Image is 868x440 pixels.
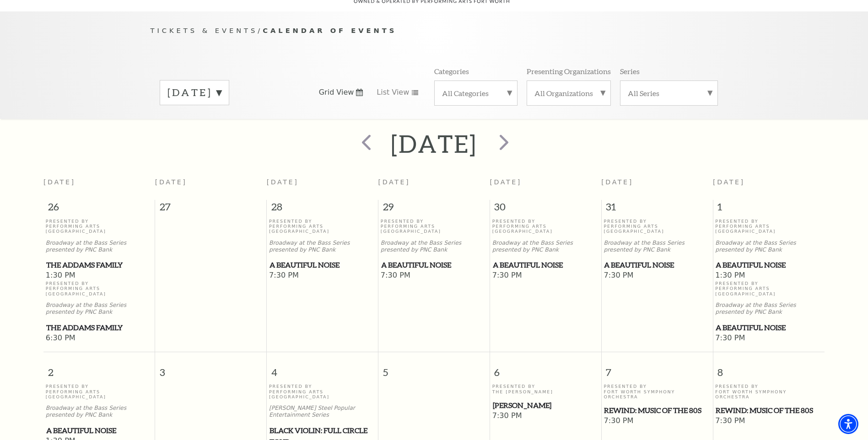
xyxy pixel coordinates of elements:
a: A Beautiful Noise [46,425,153,436]
p: [PERSON_NAME] Steel Popular Entertainment Series [269,405,376,419]
span: 28 [267,200,378,218]
span: A Beautiful Noise [46,425,152,436]
span: 1:30 PM [715,271,822,281]
span: Grid View [319,87,354,97]
h2: [DATE] [391,129,477,158]
a: A Beautiful Noise [715,259,822,271]
a: The Addams Family [46,322,153,333]
span: 6 [490,352,601,384]
a: REWIND: Music of the 80s [715,405,822,416]
div: Accessibility Menu [838,414,858,434]
span: 1 [713,200,825,218]
a: A Beautiful Noise [381,259,487,271]
span: List View [377,87,409,97]
span: 2 [43,352,155,384]
span: The Addams Family [46,259,152,271]
span: REWIND: Music of the 80s [716,405,822,416]
button: prev [349,128,382,160]
span: 7:30 PM [492,411,599,421]
span: [DATE] [490,178,522,186]
span: 7:30 PM [492,271,599,281]
span: [DATE] [378,178,410,186]
span: 27 [155,200,266,218]
span: 1:30 PM [46,271,153,281]
span: 7:30 PM [715,416,822,426]
label: All Series [628,88,710,98]
span: [DATE] [155,178,187,186]
span: 30 [490,200,601,218]
span: Tickets & Events [151,27,258,34]
a: A Beautiful Noise [715,322,822,333]
span: 8 [713,352,825,384]
p: Presented By The [PERSON_NAME] [492,384,599,394]
p: Presented By Performing Arts [GEOGRAPHIC_DATA] [381,219,487,234]
a: A Beautiful Noise [269,259,376,271]
span: 4 [267,352,378,384]
span: A Beautiful Noise [270,259,375,271]
label: All Organizations [534,88,603,98]
span: 5 [378,352,490,384]
span: [DATE] [601,178,633,186]
p: Broadway at the Bass Series presented by PNC Bank [46,302,153,316]
span: 26 [43,200,155,218]
span: 7:30 PM [269,271,376,281]
span: A Beautiful Noise [604,259,710,271]
span: [DATE] [713,178,745,186]
a: A Beautiful Noise [492,259,599,271]
span: A Beautiful Noise [381,259,487,271]
p: Presented By Performing Arts [GEOGRAPHIC_DATA] [492,219,599,234]
p: Categories [434,66,469,76]
span: 31 [602,200,713,218]
span: 7 [602,352,713,384]
span: 6:30 PM [46,333,153,343]
span: 7:30 PM [715,333,822,343]
a: Beatrice Rana [492,400,599,411]
span: Calendar of Events [263,27,397,34]
p: Broadway at the Bass Series presented by PNC Bank [604,240,710,253]
p: Presenting Organizations [527,66,611,76]
a: REWIND: Music of the 80s [604,405,710,416]
span: 3 [155,352,266,384]
p: Presented By Performing Arts [GEOGRAPHIC_DATA] [269,384,376,399]
label: [DATE] [167,86,221,100]
p: Broadway at the Bass Series presented by PNC Bank [269,240,376,253]
p: Broadway at the Bass Series presented by PNC Bank [46,405,153,419]
span: 7:30 PM [381,271,487,281]
p: / [151,25,718,37]
span: [DATE] [43,178,75,186]
span: [DATE] [267,178,299,186]
p: Presented By Performing Arts [GEOGRAPHIC_DATA] [46,219,153,234]
p: Presented By Performing Arts [GEOGRAPHIC_DATA] [604,219,710,234]
p: Presented By Performing Arts [GEOGRAPHIC_DATA] [46,281,153,296]
span: The Addams Family [46,322,152,333]
span: 7:30 PM [604,271,710,281]
p: Presented By Performing Arts [GEOGRAPHIC_DATA] [715,281,822,296]
p: Presented By Performing Arts [GEOGRAPHIC_DATA] [269,219,376,234]
span: [PERSON_NAME] [493,400,598,411]
p: Broadway at the Bass Series presented by PNC Bank [381,240,487,253]
p: Presented By Fort Worth Symphony Orchestra [715,384,822,399]
p: Broadway at the Bass Series presented by PNC Bank [46,240,153,253]
span: A Beautiful Noise [493,259,598,271]
a: The Addams Family [46,259,153,271]
span: 7:30 PM [604,416,710,426]
p: Presented By Fort Worth Symphony Orchestra [604,384,710,399]
p: Broadway at the Bass Series presented by PNC Bank [715,240,822,253]
span: 29 [378,200,490,218]
span: A Beautiful Noise [716,322,822,333]
p: Series [620,66,640,76]
p: Broadway at the Bass Series presented by PNC Bank [715,302,822,316]
p: Presented By Performing Arts [GEOGRAPHIC_DATA] [46,384,153,399]
span: A Beautiful Noise [716,259,822,271]
label: All Categories [442,88,510,98]
p: Broadway at the Bass Series presented by PNC Bank [492,240,599,253]
p: Presented By Performing Arts [GEOGRAPHIC_DATA] [715,219,822,234]
button: next [486,128,519,160]
a: A Beautiful Noise [604,259,710,271]
span: REWIND: Music of the 80s [604,405,710,416]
